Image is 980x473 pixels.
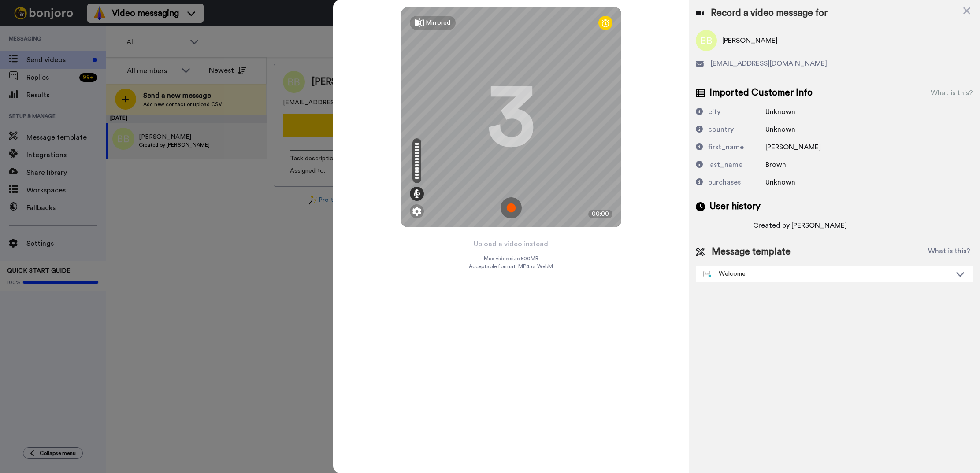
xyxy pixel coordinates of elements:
[711,58,827,69] span: [EMAIL_ADDRESS][DOMAIN_NAME]
[703,270,951,278] div: Welcome
[469,263,553,270] span: Acceptable format: MP4 or WebM
[712,245,791,259] span: Message template
[588,210,612,218] div: 00:00
[765,179,795,186] span: Unknown
[708,159,742,170] div: last_name
[487,84,535,150] div: 3
[708,142,744,152] div: first_name
[501,197,522,218] img: ic_record_start.svg
[765,108,795,115] span: Unknown
[703,271,712,278] img: nextgen-template.svg
[709,200,761,213] span: User history
[765,161,786,168] span: Brown
[708,177,741,188] div: purchases
[765,126,795,133] span: Unknown
[708,107,720,117] div: city
[708,124,734,135] div: country
[471,238,551,250] button: Upload a video instead
[412,207,421,216] img: ic_gear.svg
[925,245,973,259] button: What is this?
[931,88,973,98] div: What is this?
[709,86,813,100] span: Imported Customer Info
[753,220,847,231] div: Created by [PERSON_NAME]
[765,144,821,151] span: [PERSON_NAME]
[484,255,538,262] span: Max video size: 500 MB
